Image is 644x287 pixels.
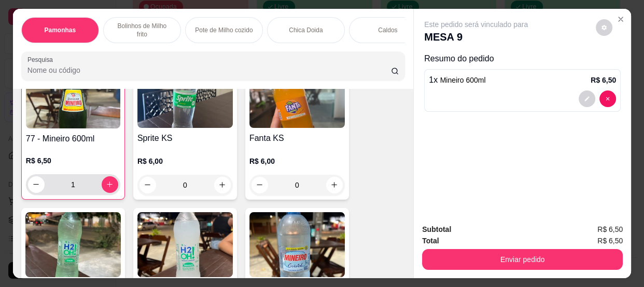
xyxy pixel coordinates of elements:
[249,212,345,277] img: product-image
[26,63,120,128] img: product-image
[251,177,268,193] button: decrease-product-quantity
[137,63,233,128] img: product-image
[422,249,623,270] button: Enviar pedido
[137,132,233,145] h4: Sprite KS
[424,53,621,65] p: Resumo do pedido
[429,74,485,86] p: 1 x
[27,65,391,75] input: Pesquisa
[137,212,233,277] img: product-image
[591,75,616,85] p: R$ 6,50
[612,11,629,28] button: Close
[249,132,345,145] h4: Fanta KS
[249,63,345,128] img: product-image
[249,156,345,166] p: R$ 6,00
[599,90,616,107] button: decrease-product-quantity
[424,30,528,44] p: MESA 9
[45,26,76,34] p: Pamonhas
[597,224,623,235] span: R$ 6,50
[424,19,528,30] p: Este pedido será vinculado para
[28,176,45,193] button: decrease-product-quantity
[195,26,253,34] p: Pote de Milho cozido
[25,212,121,277] img: product-image
[326,177,343,193] button: increase-product-quantity
[596,19,612,36] button: decrease-product-quantity
[112,22,172,38] p: Bolinhos de Milho frito
[440,76,486,84] span: Mineiro 600ml
[579,90,595,107] button: decrease-product-quantity
[27,55,57,64] label: Pesquisa
[597,235,623,246] span: R$ 6,50
[26,133,120,145] h4: 77 - Mineiro 600ml
[26,155,120,166] p: R$ 6,50
[137,156,233,166] p: R$ 6,00
[102,176,118,193] button: increase-product-quantity
[289,26,323,34] p: Chica Doida
[378,26,397,34] p: Caldos
[422,237,439,245] strong: Total
[422,225,451,233] strong: Subtotal
[139,177,156,193] button: decrease-product-quantity
[214,177,231,193] button: increase-product-quantity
